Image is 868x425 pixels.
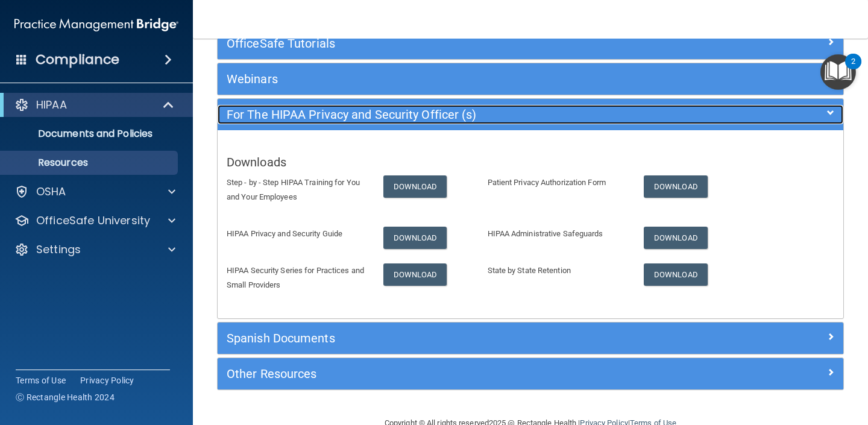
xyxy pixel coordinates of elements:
[227,69,834,89] a: Webinars
[227,108,678,121] h5: For The HIPAA Privacy and Security Officer (s)
[488,263,626,278] p: State by State Retention
[36,98,67,112] p: HIPAA
[227,105,834,124] a: For The HIPAA Privacy and Security Officer (s)
[36,184,66,199] p: OSHA
[36,213,150,228] p: OfficeSafe University
[227,329,834,348] a: Spanish Documents
[659,360,854,409] iframe: Drift Widget Chat Controller
[383,227,447,249] a: Download
[820,54,856,90] button: Open Resource Center, 2 new notifications
[8,157,172,169] p: Resources
[644,263,708,286] a: Download
[36,242,81,257] p: Settings
[14,242,175,257] a: Settings
[8,128,172,140] p: Documents and Policies
[851,61,855,77] div: 2
[227,367,678,380] h5: Other Resources
[14,213,175,228] a: OfficeSafe University
[227,175,365,204] p: Step - by - Step HIPAA Training for You and Your Employees
[644,227,708,249] a: Download
[14,13,178,37] img: PMB logo
[227,34,834,53] a: OfficeSafe Tutorials
[488,175,626,190] p: Patient Privacy Authorization Form
[383,263,447,286] a: Download
[227,332,678,345] h5: Spanish Documents
[383,175,447,198] a: Download
[488,227,626,241] p: HIPAA Administrative Safeguards
[16,374,66,386] a: Terms of Use
[227,227,365,241] p: HIPAA Privacy and Security Guide
[14,184,175,199] a: OSHA
[14,98,175,112] a: HIPAA
[16,391,115,403] span: Ⓒ Rectangle Health 2024
[227,263,365,292] p: HIPAA Security Series for Practices and Small Providers
[227,156,834,169] h5: Downloads
[227,37,678,50] h5: OfficeSafe Tutorials
[227,364,834,383] a: Other Resources
[80,374,134,386] a: Privacy Policy
[227,72,678,86] h5: Webinars
[644,175,708,198] a: Download
[36,51,119,68] h4: Compliance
